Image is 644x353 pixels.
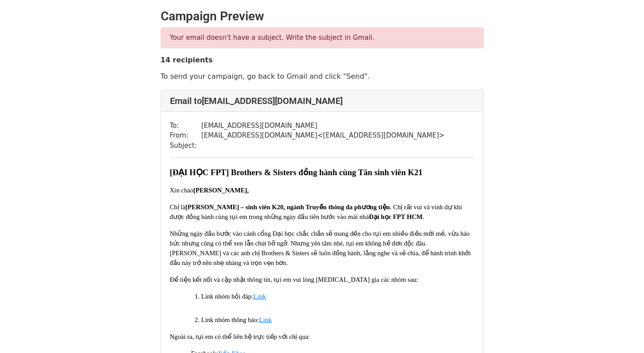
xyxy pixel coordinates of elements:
p: To send your campaign, go back to Gmail and click "Send". [161,72,484,81]
span: [PERSON_NAME], [193,187,249,194]
span: Xin chào [170,187,193,194]
span: Ngoài ra, tụi em có thể liên hệ trực tiếp với chị qua: [170,333,310,340]
span: [PERSON_NAME] – sinh viên K20, ngành Truyền thông đa phương tiện [185,203,390,211]
td: [EMAIL_ADDRESS][DOMAIN_NAME] < [EMAIL_ADDRESS][DOMAIN_NAME] > [201,130,445,141]
td: From: [170,130,201,141]
span: Đại học FPT HCM [369,213,423,220]
strong: 14 recipients [161,56,213,64]
p: Your email doesn't have a subject. Write the subject in Gmail. [170,33,474,42]
a: Link [253,292,266,300]
span: [ĐẠI HỌC FPT] Brothers & Sisters đồng hành cùng Tân sinh viên K21 [170,168,423,177]
span: Link nhóm hỏi đáp: [201,293,254,300]
span: Chị là [170,203,185,211]
span: Những ngày đầu bước vào cánh cổng Đại học chắc chắn sẽ mang đến cho tụi em nhiều điều mới mẻ, vừa... [170,230,473,266]
h2: Campaign Preview [161,9,484,24]
span: Link nhóm thông báo: [201,316,259,323]
span: . [423,213,424,220]
td: [EMAIL_ADDRESS][DOMAIN_NAME] [201,121,445,131]
a: Link [259,316,272,323]
h4: Email to [EMAIL_ADDRESS][DOMAIN_NAME] [170,96,474,106]
span: . Chị rất vui và vinh dự khi được đồng hành cùng tụi em trong những ngày đầu tiên bước vào mái nhà [170,203,464,220]
span: Để tiện kết nối và cập nhật thông tin, tụi em vui lòng [MEDICAL_DATA] gia các nhóm sau: [170,276,418,283]
td: Subject: [170,141,201,151]
td: To: [170,121,201,131]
